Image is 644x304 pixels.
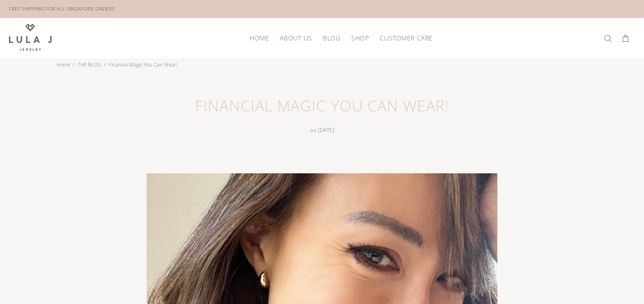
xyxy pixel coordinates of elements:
[374,31,432,45] a: CUSTOMER CARE
[244,31,274,45] a: HOME
[346,31,374,45] a: SHOP
[78,61,101,68] a: THE BLOG
[280,35,312,41] span: ABOUT US
[274,31,317,45] a: ABOUT US
[351,35,369,41] span: SHOP
[380,35,432,41] span: CUSTOMER CARE
[323,35,340,41] span: BLOG
[104,58,180,71] li: Financial Magic You Can Wear!
[147,126,497,135] div: on [DATE]
[250,35,269,41] span: HOME
[57,61,70,68] a: Home
[147,96,497,115] h1: Financial Magic You Can Wear!
[318,31,346,45] a: BLOG
[9,4,115,14] div: FREE SHIPPING FOR ALL SINGAPORE ORDERS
